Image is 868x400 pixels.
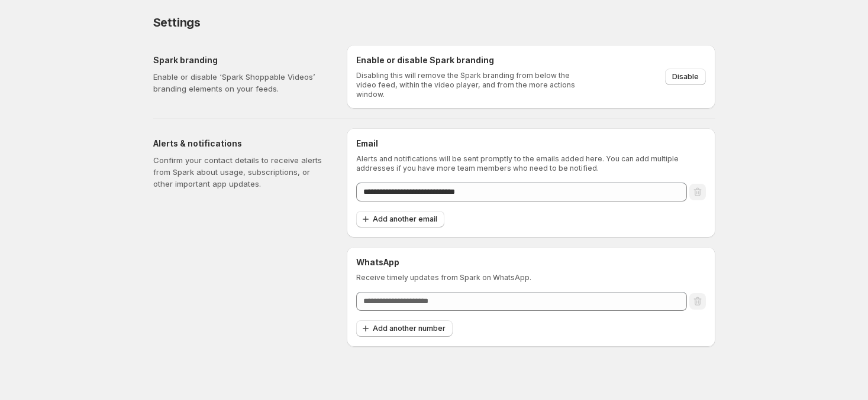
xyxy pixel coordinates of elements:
h6: WhatsApp [356,256,706,268]
p: Disabling this will remove the Spark branding from below the video feed, within the video player,... [356,71,583,99]
p: Confirm your contact details to receive alerts from Spark about usage, subscriptions, or other im... [153,154,328,190]
button: Add another number [356,320,453,337]
p: Alerts and notifications will be sent promptly to the emails added here. You can add multiple add... [356,154,706,173]
p: Receive timely updates from Spark on WhatsApp. [356,273,706,282]
button: Disable [665,69,706,85]
span: Add another email [373,214,437,224]
span: Disable [672,72,699,82]
h5: Spark branding [153,54,328,66]
h5: Alerts & notifications [153,138,328,149]
h6: Email [356,138,706,149]
h6: Enable or disable Spark branding [356,54,583,66]
span: Settings [153,15,201,30]
span: Add another number [373,324,446,333]
p: Enable or disable ‘Spark Shoppable Videos’ branding elements on your feeds. [153,71,328,95]
button: Add another email [356,211,444,227]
